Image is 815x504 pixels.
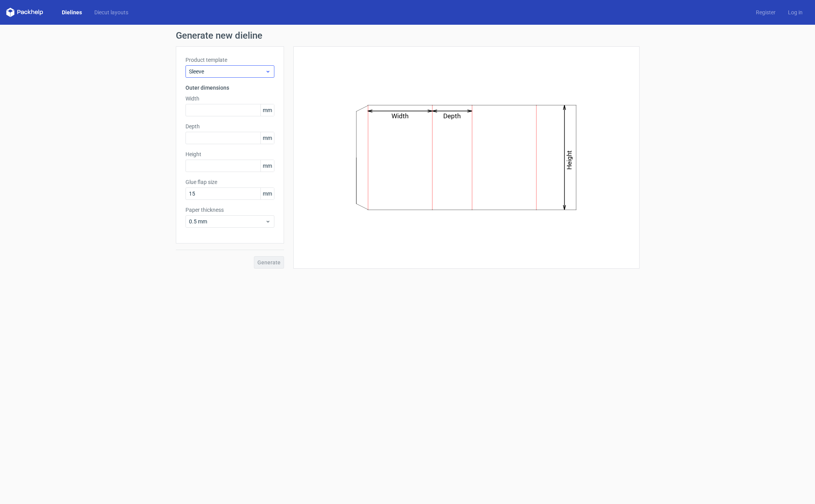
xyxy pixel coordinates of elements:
[185,123,274,130] label: Depth
[185,178,274,186] label: Glue flap size
[391,112,408,120] text: Width
[260,160,274,172] span: mm
[88,9,134,16] a: Diecut layouts
[260,104,274,116] span: mm
[260,132,274,144] span: mm
[185,95,274,102] label: Width
[565,150,573,170] text: Height
[782,9,809,16] a: Log in
[443,112,461,120] text: Depth
[189,218,265,225] span: 0.5 mm
[56,9,88,16] a: Dielines
[185,206,274,214] label: Paper thickness
[185,150,274,158] label: Height
[260,188,274,199] span: mm
[750,9,782,16] a: Register
[185,84,274,92] h3: Outer dimensions
[185,56,274,64] label: Product template
[176,31,640,40] h1: Generate new dieline
[189,68,265,75] span: Sleeve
